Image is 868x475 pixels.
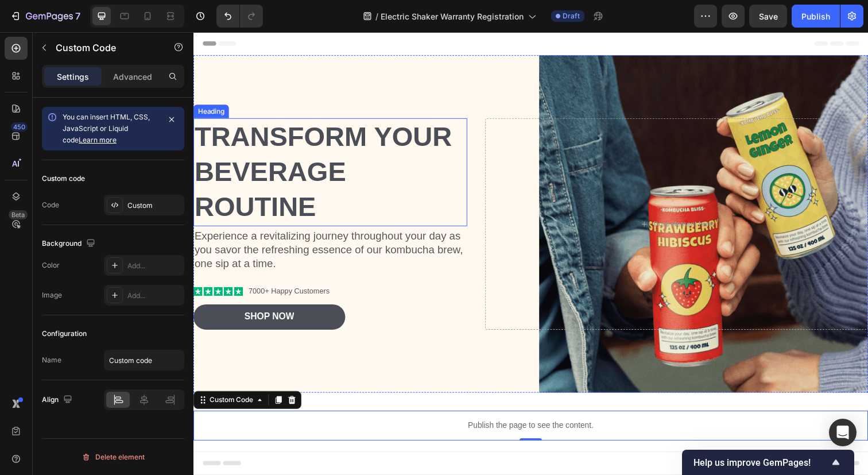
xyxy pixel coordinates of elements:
p: Custom Code [56,41,153,55]
span: Draft [563,11,580,21]
iframe: Design area [193,32,868,475]
div: Background [42,236,98,252]
button: 7 [5,5,86,28]
div: Code [42,200,59,210]
div: Color [42,260,60,271]
p: 7 [75,9,80,23]
div: Add... [127,291,181,301]
span: Save [759,11,778,21]
p: Advanced [113,71,152,83]
div: Name [42,355,61,365]
button: Show survey - Help us improve GemPages! [693,455,843,469]
button: Publish [792,5,840,28]
span: / [375,10,378,22]
div: 450 [11,122,28,132]
div: Align [42,392,75,408]
div: Publish [801,10,830,22]
div: Beta [9,210,28,219]
div: Drop element here [470,191,530,200]
div: Custom code [42,173,85,184]
div: Custom Code [14,370,63,381]
button: Delete element [42,448,184,466]
div: Configuration [42,329,87,339]
div: Undo/Redo [216,5,263,28]
div: Open Intercom Messenger [829,419,857,446]
div: Image [42,290,62,300]
button: Save [749,5,787,28]
div: Delete element [82,450,145,464]
a: Learn more [79,136,117,144]
div: Custom [127,200,181,211]
p: Settings [57,71,89,83]
div: Add... [127,261,181,271]
span: You can insert HTML, CSS, JavaScript or Liquid code [63,113,150,144]
span: Help us improve GemPages! [693,457,829,468]
span: Electric Shaker Warranty Registration [381,10,524,22]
